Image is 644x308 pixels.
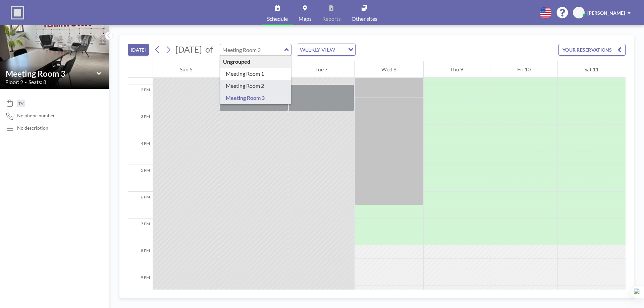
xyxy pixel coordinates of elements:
[220,44,284,55] input: Meeting Room 3
[29,79,46,85] span: Seats: 8
[587,10,625,16] span: [PERSON_NAME]
[128,138,153,165] div: 4 PM
[128,111,153,138] div: 3 PM
[6,69,97,78] input: Meeting Room 3
[17,113,55,119] span: No phone number
[220,92,291,104] div: Meeting Room 3
[299,16,312,21] span: Maps
[337,45,344,54] input: Search for option
[299,45,336,54] span: WEEKLY VIEW
[11,6,24,19] img: organization-logo
[267,16,288,21] span: Schedule
[25,80,27,84] span: •
[577,10,581,16] span: LT
[18,101,23,106] span: TV
[205,44,213,55] span: of
[424,61,490,78] div: Thu 9
[220,68,291,80] div: Meeting Room 1
[128,245,153,272] div: 8 PM
[128,219,153,245] div: 7 PM
[220,80,291,92] div: Meeting Room 2
[128,165,153,192] div: 5 PM
[153,61,219,78] div: Sun 5
[355,61,423,78] div: Wed 8
[175,44,202,54] span: [DATE]
[558,44,626,56] button: YOUR RESERVATIONS
[128,192,153,219] div: 6 PM
[220,56,291,68] div: Ungrouped
[128,44,149,56] button: [DATE]
[128,84,153,111] div: 2 PM
[558,61,626,78] div: Sat 11
[128,272,153,299] div: 9 PM
[297,44,355,55] div: Search for option
[219,61,288,78] div: Mon 6
[352,16,377,21] span: Other sites
[322,16,341,21] span: Reports
[490,61,557,78] div: Fri 10
[5,79,23,85] span: Floor: 2
[288,61,354,78] div: Tue 7
[17,125,48,131] div: No description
